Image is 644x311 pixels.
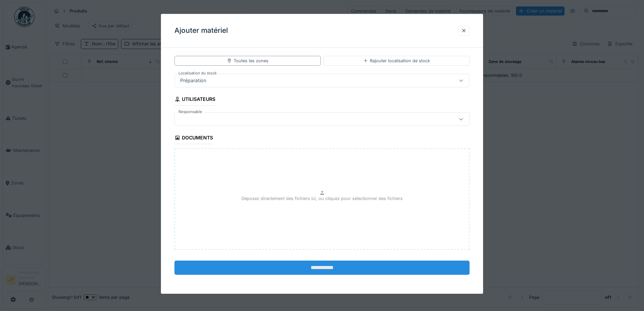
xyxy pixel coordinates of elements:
[174,94,215,106] div: Utilisateurs
[174,26,228,35] h3: Ajouter matériel
[241,195,403,202] p: Déposez directement des fichiers ici, ou cliquez pour sélectionner des fichiers
[177,70,218,76] label: Localisation du stock
[174,133,213,144] div: Documents
[363,58,430,64] div: Rajouter localisation de stock
[227,58,268,64] div: Toutes les zones
[177,77,209,84] div: Préparation
[177,109,204,115] label: Responsable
